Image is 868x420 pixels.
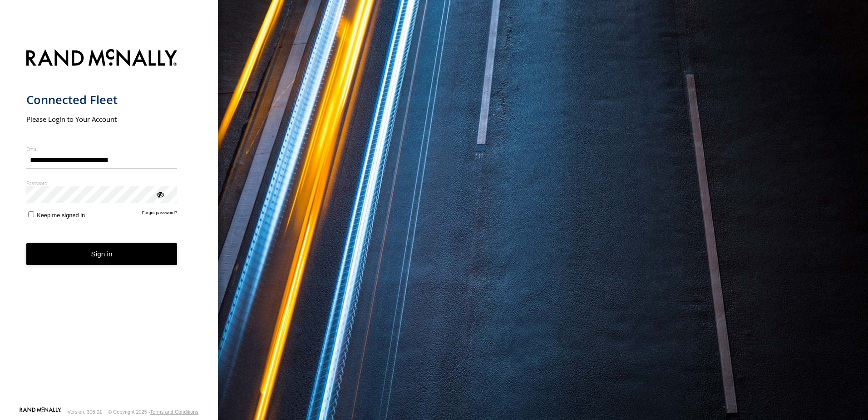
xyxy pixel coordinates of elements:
img: Rand McNally [26,47,178,70]
span: Keep me signed in [37,212,85,219]
a: Terms and Conditions [150,409,198,415]
a: Visit our Website [20,407,61,416]
form: main [26,44,192,406]
h1: Connected Fleet [26,92,178,107]
input: Keep me signed in [28,211,34,217]
div: ViewPassword [155,190,164,199]
div: © Copyright 2025 - [108,409,198,415]
h2: Please Login to Your Account [26,115,178,124]
button: Sign in [26,243,178,265]
label: Email [26,145,178,152]
div: Version: 308.01 [68,409,102,415]
label: Password [26,180,178,186]
a: Forgot password? [142,210,178,219]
